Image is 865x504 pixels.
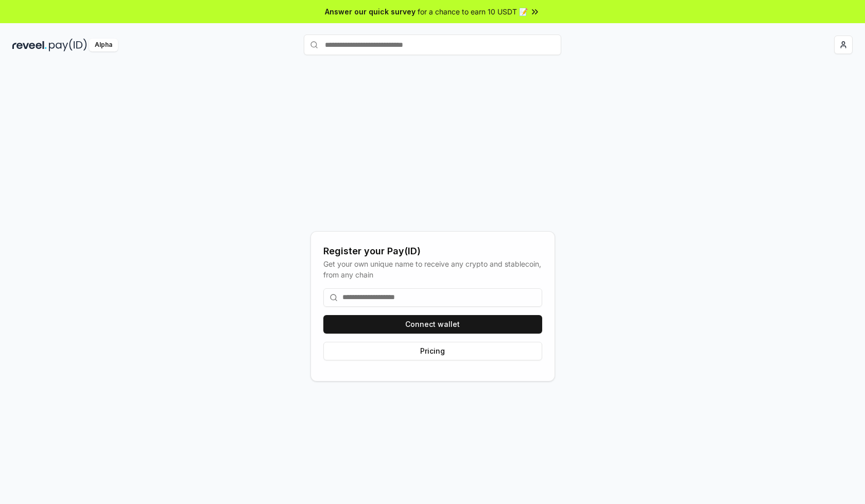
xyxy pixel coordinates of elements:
[325,6,416,17] span: Answer our quick survey
[323,258,542,280] div: Get your own unique name to receive any crypto and stablecoin, from any chain
[418,6,528,17] span: for a chance to earn 10 USDT 📝
[49,39,87,51] img: pay_id
[323,315,542,334] button: Connect wallet
[323,244,542,258] div: Register your Pay(ID)
[89,39,118,51] div: Alpha
[12,39,47,51] img: reveel_dark
[323,342,542,360] button: Pricing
